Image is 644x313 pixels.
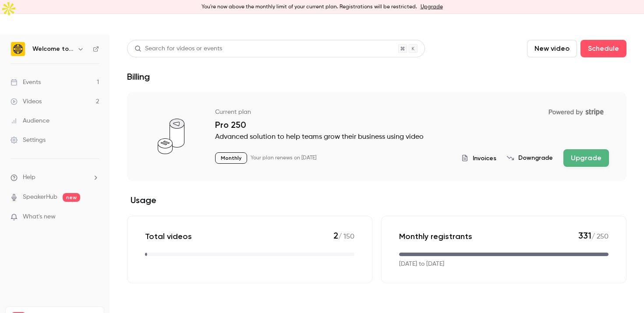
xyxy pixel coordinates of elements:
span: Invoices [473,154,496,163]
li: help-dropdown-opener [11,173,99,182]
section: billing [127,92,626,283]
p: Your plan renews on [DATE] [251,155,316,162]
button: New video [527,40,577,57]
div: Audience [11,116,50,125]
div: Settings [11,136,46,144]
img: Welcome to the Jungle [11,42,25,56]
span: Help [23,173,35,182]
p: Total videos [145,231,192,242]
p: Current plan [215,108,251,116]
button: Schedule [580,40,626,57]
p: / 150 [333,230,354,242]
span: 331 [578,230,591,241]
button: Invoices [461,154,496,163]
p: Pro 250 [215,120,609,130]
p: Monthly registrants [399,231,472,242]
span: What's new [23,212,56,222]
p: / 250 [578,230,609,242]
div: Videos [11,97,42,106]
a: SpeakerHub [23,193,57,202]
p: [DATE] to [DATE] [399,260,444,269]
div: Search for videos or events [134,44,222,53]
button: Upgrade [563,149,609,167]
a: Upgrade [421,4,443,11]
div: Events [11,78,41,87]
p: Monthly [215,152,247,164]
button: Downgrade [507,154,553,162]
h6: Welcome to the Jungle [32,45,74,53]
span: 2 [333,230,338,241]
p: Advanced solution to help teams grow their business using video [215,132,609,142]
h2: Usage [127,195,626,205]
span: new [63,193,80,202]
h1: Billing [127,71,150,82]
